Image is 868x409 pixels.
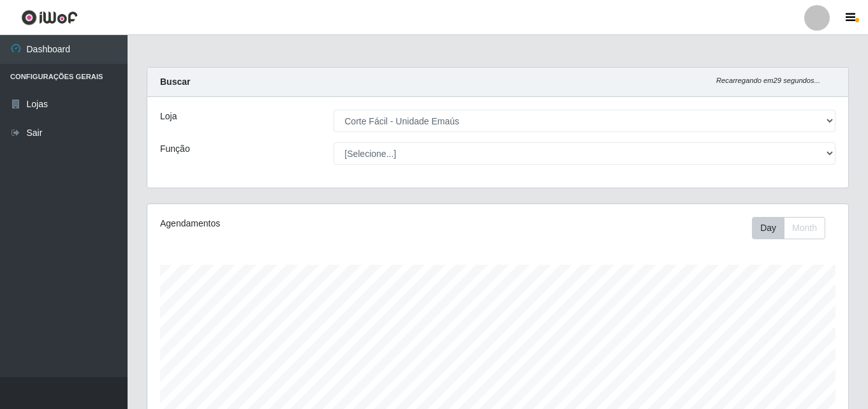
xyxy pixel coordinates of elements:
[160,142,190,156] label: Função
[160,77,190,87] strong: Buscar
[752,217,784,239] button: Day
[752,217,835,239] div: Toolbar with button groups
[160,217,430,230] div: Agendamentos
[160,110,177,123] label: Loja
[716,77,820,84] i: Recarregando em 29 segundos...
[21,10,78,26] img: CoreUI Logo
[784,217,825,239] button: Month
[752,217,825,239] div: First group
